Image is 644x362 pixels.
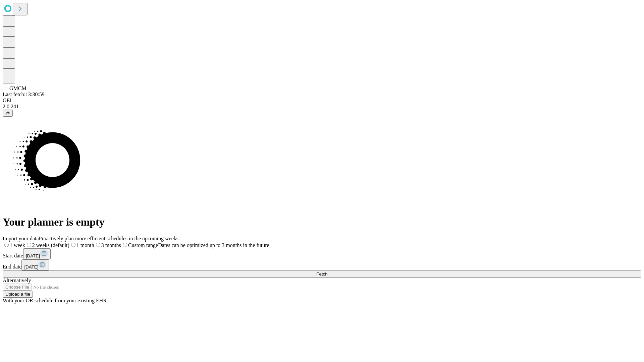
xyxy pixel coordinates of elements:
[3,92,45,97] span: Last fetch: 13:30:59
[3,236,39,241] span: Import your data
[3,104,641,110] div: 2.0.241
[3,270,641,278] button: Fetch
[123,243,127,247] input: Custom rangeDates can be optimized up to 3 months in the future.
[10,242,25,248] span: 1 week
[23,248,51,259] button: [DATE]
[39,236,180,241] span: Proactively plan more efficient schedules in the upcoming weeks.
[9,85,26,91] span: GMCM
[96,243,100,247] input: 3 months
[21,259,49,270] button: [DATE]
[101,242,121,248] span: 3 months
[3,98,641,104] div: GEI
[128,242,158,248] span: Custom range
[3,248,641,259] div: Start date
[158,242,270,248] span: Dates can be optimized up to 3 months in the future.
[26,253,40,258] span: [DATE]
[3,278,31,283] span: Alternatively
[3,259,641,270] div: End date
[316,271,327,277] span: Fetch
[71,243,75,247] input: 1 month
[3,110,13,117] button: @
[3,216,641,228] h1: Your planner is empty
[32,242,69,248] span: 2 weeks (default)
[3,291,33,298] button: Upload a file
[24,264,38,269] span: [DATE]
[3,298,107,303] span: With your OR schedule from your existing EHR
[27,243,31,247] input: 2 weeks (default)
[5,111,10,116] span: @
[4,243,9,247] input: 1 week
[76,242,94,248] span: 1 month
